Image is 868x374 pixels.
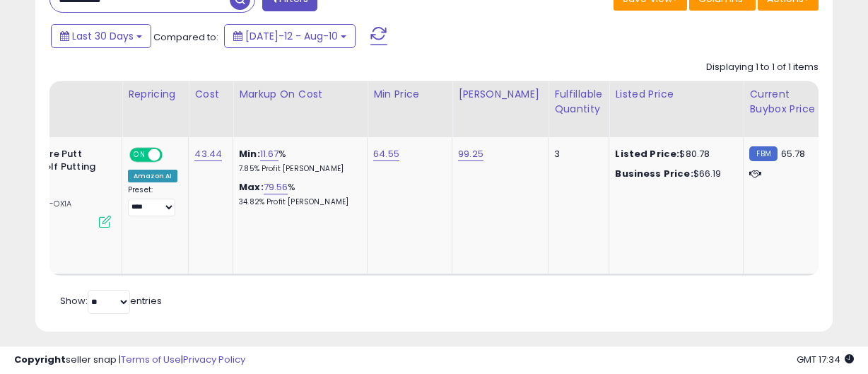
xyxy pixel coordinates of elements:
[239,148,356,174] div: %
[749,87,822,117] div: Current Buybox Price
[239,181,356,207] div: %
[615,167,693,180] b: Business Price:
[14,353,66,366] strong: Copyright
[194,87,227,102] div: Cost
[51,24,151,48] button: Last 30 Days
[224,24,356,48] button: [DATE]-12 - Aug-10
[194,147,222,161] a: 43.44
[239,87,361,102] div: Markup on Cost
[233,81,368,137] th: The percentage added to the cost of goods (COGS) that forms the calculator for Min & Max prices.
[749,146,777,161] small: FBM
[128,87,182,102] div: Repricing
[239,164,356,174] p: 7.85% Profit [PERSON_NAME]
[373,147,399,161] a: 64.55
[14,353,245,367] div: seller snap | |
[615,168,732,180] div: $66.19
[121,353,181,366] a: Terms of Use
[706,61,819,74] div: Displaying 1 to 1 of 1 items
[615,148,732,160] div: $80.78
[239,180,264,194] b: Max:
[72,29,134,43] span: Last 30 Days
[458,147,483,161] a: 99.25
[128,170,177,182] div: Amazon AI
[245,29,338,43] span: [DATE]-12 - Aug-10
[797,353,854,366] span: 2025-09-11 17:34 GMT
[131,148,148,160] span: ON
[615,87,737,102] div: Listed Price
[153,30,218,44] span: Compared to:
[373,87,446,102] div: Min Price
[260,147,279,161] a: 11.67
[239,197,356,207] p: 34.82% Profit [PERSON_NAME]
[615,147,679,160] b: Listed Price:
[554,148,598,160] div: 3
[781,147,806,160] span: 65.78
[160,148,183,160] span: OFF
[554,87,603,117] div: Fulfillable Quantity
[60,294,162,308] span: Show: entries
[128,185,177,217] div: Preset:
[458,87,542,102] div: [PERSON_NAME]
[239,147,260,160] b: Min:
[264,180,288,194] a: 79.56
[183,353,245,366] a: Privacy Policy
